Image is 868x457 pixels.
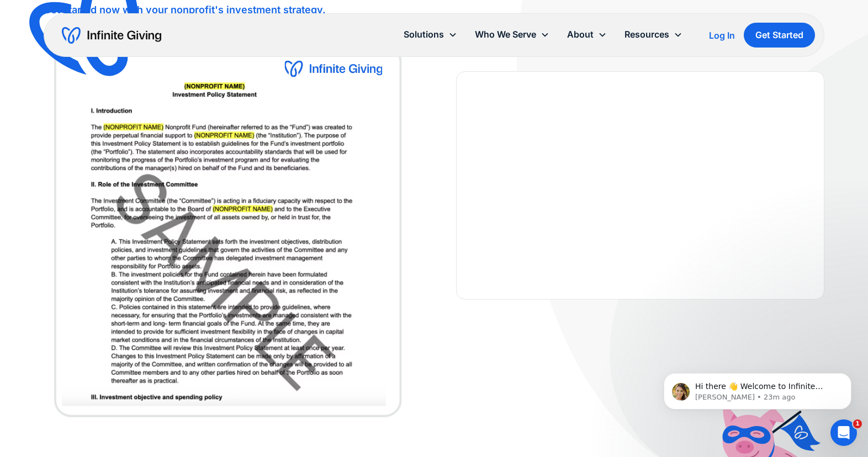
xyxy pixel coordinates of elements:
[624,27,669,42] div: Resources
[475,27,536,42] div: Who We Serve
[558,23,616,46] div: About
[647,350,868,427] iframe: Intercom notifications message
[62,27,161,44] a: home
[744,23,815,48] a: Get Started
[709,29,735,42] a: Log In
[395,23,466,46] div: Solutions
[709,31,735,40] div: Log In
[466,23,558,46] div: Who We Serve
[830,419,857,446] iframe: Intercom live chat
[44,4,326,15] strong: Get started now with your nonprofit's investment strategy.
[616,23,691,46] div: Resources
[474,107,806,281] iframe: Form
[44,4,326,15] a: Get started now with your nonprofit's investment strategy.
[567,27,594,42] div: About
[853,419,862,428] span: 1
[404,27,444,42] div: Solutions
